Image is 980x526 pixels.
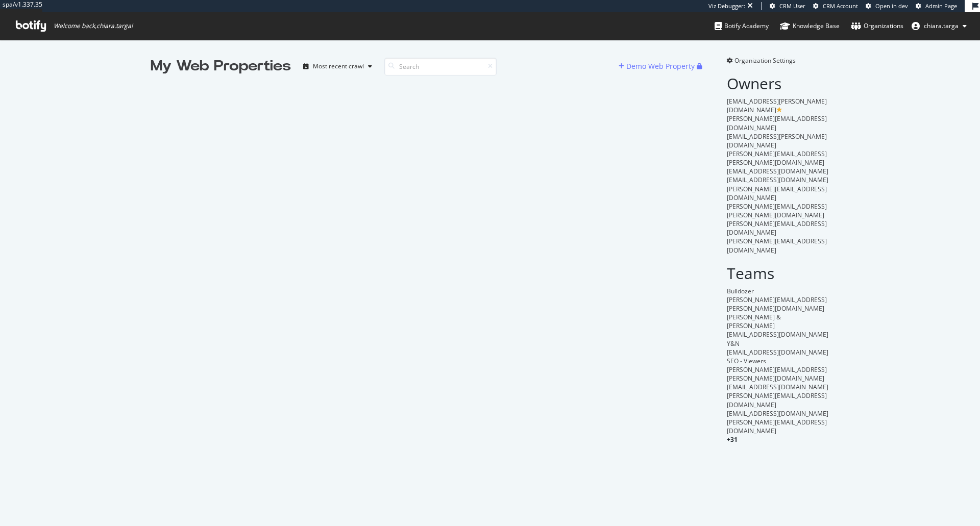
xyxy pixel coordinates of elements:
[727,295,827,313] span: [PERSON_NAME][EMAIL_ADDRESS][PERSON_NAME][DOMAIN_NAME]
[875,2,908,10] span: Open in dev
[727,265,829,282] h2: Teams
[916,2,957,10] a: Admin Page
[727,418,827,435] span: [PERSON_NAME][EMAIL_ADDRESS][DOMAIN_NAME]
[866,2,908,10] a: Open in dev
[619,58,697,74] button: Demo Web Property
[727,409,828,418] span: [EMAIL_ADDRESS][DOMAIN_NAME]
[708,2,745,10] div: Viz Debugger:
[151,56,291,77] div: My Web Properties
[734,56,796,65] span: Organization Settings
[813,2,858,10] a: CRM Account
[727,357,829,365] div: SEO - Viewers
[770,2,805,10] a: CRM User
[619,62,697,70] a: Demo Web Property
[727,237,827,254] span: [PERSON_NAME][EMAIL_ADDRESS][DOMAIN_NAME]
[727,348,828,357] span: [EMAIL_ADDRESS][DOMAIN_NAME]
[299,58,376,74] button: Most recent crawl
[727,435,738,444] span: + 31
[727,383,828,391] span: [EMAIL_ADDRESS][DOMAIN_NAME]
[727,219,827,237] span: [PERSON_NAME][EMAIL_ADDRESS][DOMAIN_NAME]
[924,21,959,30] span: chiara.targa
[727,185,827,202] span: [PERSON_NAME][EMAIL_ADDRESS][DOMAIN_NAME]
[727,330,828,339] span: [EMAIL_ADDRESS][DOMAIN_NAME]
[727,365,827,383] span: [PERSON_NAME][EMAIL_ADDRESS][PERSON_NAME][DOMAIN_NAME]
[727,97,827,114] span: [EMAIL_ADDRESS][PERSON_NAME][DOMAIN_NAME]
[626,61,695,71] div: Demo Web Property
[715,21,769,31] div: Botify Academy
[54,22,133,30] span: Welcome back, chiara.targa !
[715,12,769,40] a: Botify Academy
[727,75,829,92] h2: Owners
[727,391,827,409] span: [PERSON_NAME][EMAIL_ADDRESS][DOMAIN_NAME]
[727,167,828,176] span: [EMAIL_ADDRESS][DOMAIN_NAME]
[925,2,957,10] span: Admin Page
[727,114,827,132] span: [PERSON_NAME][EMAIL_ADDRESS][DOMAIN_NAME]
[851,21,903,31] div: Organizations
[384,58,497,76] input: Search
[851,12,903,40] a: Organizations
[903,18,975,34] button: chiara.targa
[727,313,829,330] div: [PERSON_NAME] & [PERSON_NAME]
[313,63,364,69] div: Most recent crawl
[727,339,829,348] div: Y&N
[779,2,805,10] span: CRM User
[823,2,858,10] span: CRM Account
[780,12,840,40] a: Knowledge Base
[727,202,827,219] span: [PERSON_NAME][EMAIL_ADDRESS][PERSON_NAME][DOMAIN_NAME]
[727,149,827,167] span: [PERSON_NAME][EMAIL_ADDRESS][PERSON_NAME][DOMAIN_NAME]
[727,287,829,295] div: Bulldozer
[780,21,840,31] div: Knowledge Base
[727,132,827,149] span: [EMAIL_ADDRESS][PERSON_NAME][DOMAIN_NAME]
[727,176,828,184] span: [EMAIL_ADDRESS][DOMAIN_NAME]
